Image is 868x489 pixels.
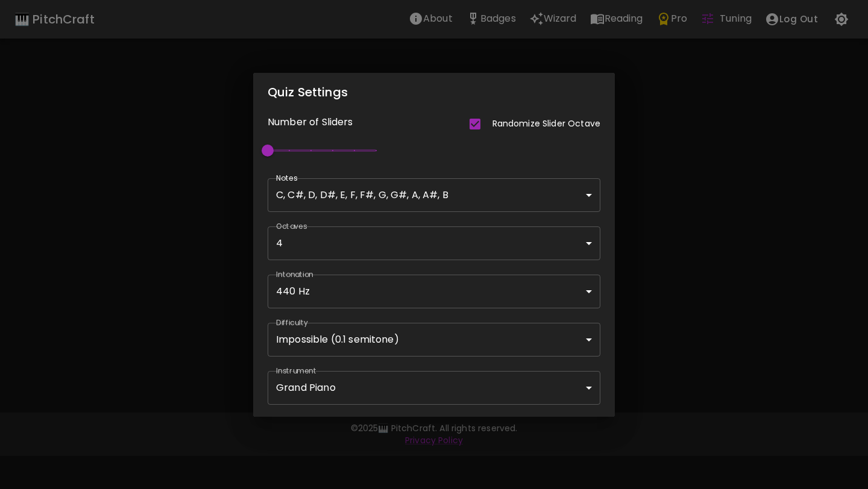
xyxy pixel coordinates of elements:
[268,115,462,129] p: Number of Sliders
[276,269,313,279] label: Intonation
[268,323,600,357] div: Impossible (0.1 semitone)
[276,221,307,231] label: Octaves
[492,117,600,129] p: Randomize Slider Octave
[276,366,316,376] label: Instrument
[276,317,308,328] label: Difficulty
[253,73,615,111] h2: Quiz Settings
[276,173,297,183] label: Notes
[268,371,600,405] div: Grand Piano
[268,178,600,212] div: C, C#, D, D#, E, F, F#, G, G#, A, A#, B
[268,275,600,308] div: 440 Hz
[268,226,600,260] div: 4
